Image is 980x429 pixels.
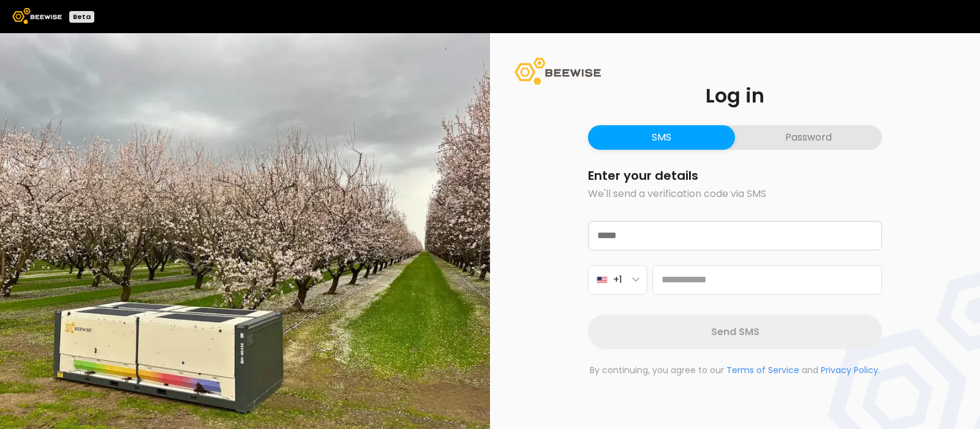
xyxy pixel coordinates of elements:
h2: Enter your details [588,169,882,182]
h1: Log in [588,86,882,106]
img: Beewise logo [12,8,62,24]
button: SMS [588,125,735,150]
span: +1 [613,272,622,287]
div: Beta [69,11,94,23]
button: Password [735,125,882,150]
span: Send SMS [711,324,759,339]
a: Privacy Policy [821,364,878,376]
button: Send SMS [588,314,882,349]
p: By continuing, you agree to our and . [588,364,882,377]
a: Terms of Service [726,364,799,376]
button: +1 [588,265,647,295]
p: We'll send a verification code via SMS [588,187,882,201]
